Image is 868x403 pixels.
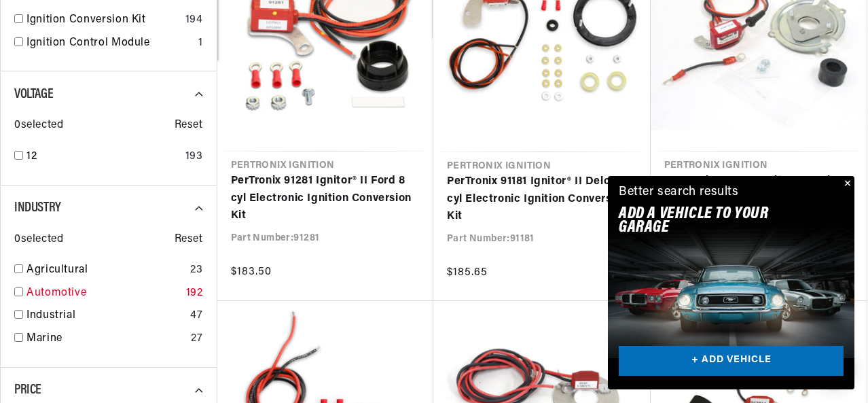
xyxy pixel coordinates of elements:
[26,307,185,325] a: Industrial
[190,262,202,279] div: 23
[175,231,203,249] span: Reset
[186,285,203,302] div: 192
[14,201,61,215] span: Industry
[198,35,203,52] div: 1
[619,346,844,376] a: + ADD VEHICLE
[26,35,193,52] a: Ignition Control Module
[447,173,637,226] a: PerTronix 91181 Ignitor® II Delco 8 cyl Electronic Ignition Conversion Kit
[664,173,854,225] a: PerTronix 91162A Ignitor® II Delco 6 cyl w/Vac Adv Electronic Ignition Conversion Kit
[26,148,180,166] a: 12
[619,207,810,235] h2: Add A VEHICLE to your garage
[14,117,63,135] span: 0 selected
[191,330,202,348] div: 27
[231,173,420,225] a: PerTronix 91281 Ignitor® II Ford 8 cyl Electronic Ignition Conversion Kit
[14,383,41,397] span: Price
[619,183,739,203] div: Better search results
[26,262,185,279] a: Agricultural
[185,12,203,29] div: 194
[14,88,53,101] span: Voltage
[26,12,180,29] a: Ignition Conversion Kit
[838,176,854,192] button: Close
[190,307,202,325] div: 47
[26,330,185,348] a: Marine
[26,285,181,302] a: Automotive
[185,148,203,166] div: 193
[175,117,203,135] span: Reset
[14,231,63,249] span: 0 selected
